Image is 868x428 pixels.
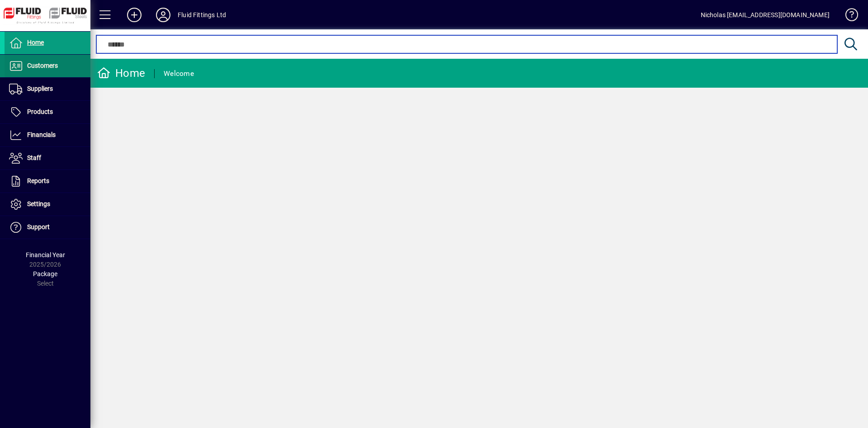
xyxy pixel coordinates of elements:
[5,55,90,77] a: Customers
[27,223,50,230] span: Support
[5,147,90,169] a: Staff
[701,8,830,22] div: Nicholas [EMAIL_ADDRESS][DOMAIN_NAME]
[27,177,49,184] span: Reports
[164,66,194,81] div: Welcome
[26,251,65,259] span: Financial Year
[33,270,57,277] span: Package
[5,216,90,239] a: Support
[839,2,857,31] a: Knowledge Base
[27,85,53,92] span: Suppliers
[178,8,226,22] div: Fluid Fittings Ltd
[27,200,50,207] span: Settings
[27,131,56,138] span: Financials
[5,78,90,100] a: Suppliers
[97,66,145,80] div: Home
[5,193,90,216] a: Settings
[27,62,58,69] span: Customers
[149,7,178,23] button: Profile
[5,101,90,123] a: Products
[27,108,53,115] span: Products
[5,170,90,193] a: Reports
[27,39,44,46] span: Home
[5,124,90,146] a: Financials
[120,7,149,23] button: Add
[27,154,41,161] span: Staff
